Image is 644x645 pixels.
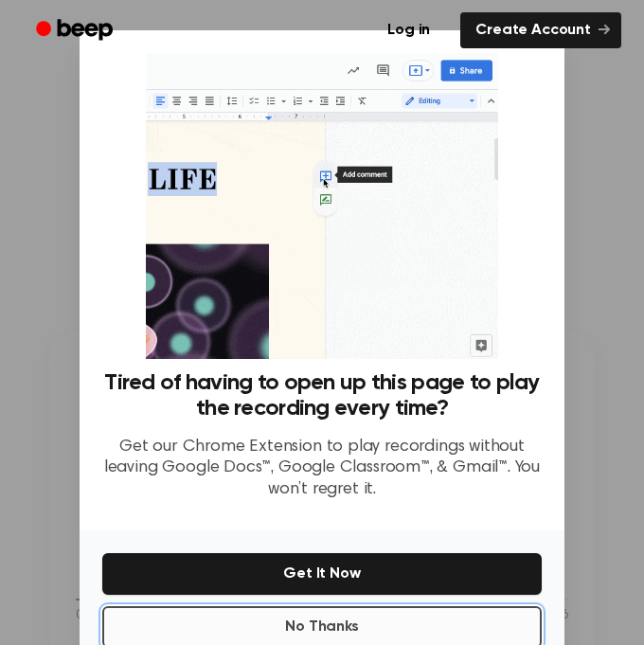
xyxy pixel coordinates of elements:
[460,12,621,48] a: Create Account
[102,553,542,595] button: Get It Now
[368,9,449,52] a: Log in
[102,370,542,421] h3: Tired of having to open up this page to play the recording every time?
[146,53,497,359] img: Beep extension in action
[23,12,130,49] a: Beep
[102,437,542,501] p: Get our Chrome Extension to play recordings without leaving Google Docs™, Google Classroom™, & Gm...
